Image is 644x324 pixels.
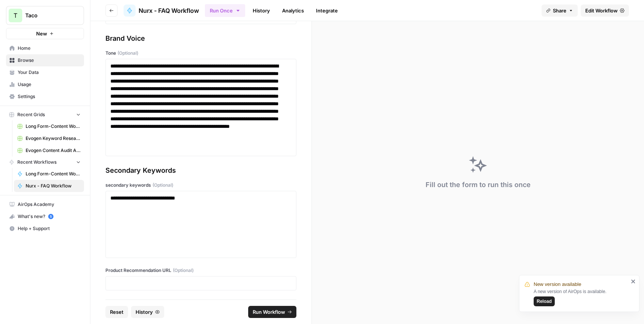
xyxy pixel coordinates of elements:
[26,170,81,177] span: Long Form-Content Workflow - AI Clients (New)
[17,159,56,166] span: Recent Workflows
[426,180,531,190] div: Fill out the form to run this once
[6,6,84,25] button: Workspace: Taco
[18,57,81,64] span: Browse
[18,81,81,88] span: Usage
[537,298,552,305] span: Reload
[278,5,308,17] a: Analytics
[6,42,84,54] a: Home
[14,180,84,192] a: Nurx - FAQ Workflow
[6,78,84,91] a: Usage
[534,288,629,306] div: A new version of AirOps is available.
[105,50,296,57] label: Tone
[153,182,173,189] span: (Optional)
[6,211,84,222] div: What's new?
[17,111,45,118] span: Recent Grids
[6,109,84,120] button: Recent Grids
[553,7,566,14] span: Share
[581,5,629,17] a: Edit Workflow
[6,210,84,223] button: What's new? 5
[36,30,47,37] span: New
[105,33,296,44] div: Brand Voice
[14,120,84,132] a: Long Form-Content Workflow - AI Clients (New) Grid
[26,123,81,130] span: Long Form-Content Workflow - AI Clients (New) Grid
[110,308,124,316] span: Reset
[25,12,71,19] span: Taco
[248,5,275,17] a: History
[6,91,84,103] a: Settings
[48,214,53,219] a: 5
[6,28,84,39] button: New
[26,135,81,142] span: Evogen Keyword Research Agent Grid
[131,306,164,318] button: History
[18,93,81,100] span: Settings
[6,66,84,78] a: Your Data
[6,54,84,66] a: Browse
[173,267,194,274] span: (Optional)
[311,5,342,17] a: Integrate
[105,182,296,189] label: secondary keywords
[6,157,84,168] button: Recent Workflows
[18,201,81,208] span: AirOps Academy
[18,45,81,52] span: Home
[6,198,84,210] a: AirOps Academy
[18,225,81,232] span: Help + Support
[26,183,81,189] span: Nurx - FAQ Workflow
[18,69,81,76] span: Your Data
[534,281,581,288] span: New version available
[124,5,199,17] a: Nurx - FAQ Workflow
[26,147,81,154] span: Evogen Content Audit Agent Grid
[14,11,17,20] span: T
[14,144,84,157] a: Evogen Content Audit Agent Grid
[585,7,618,14] span: Edit Workflow
[248,306,296,318] button: Run Workflow
[105,165,296,176] div: Secondary Keywords
[105,306,128,318] button: Reset
[631,278,636,284] button: close
[50,215,52,218] text: 5
[139,6,199,15] span: Nurx - FAQ Workflow
[118,50,138,57] span: (Optional)
[136,308,153,316] span: History
[534,296,555,306] button: Reload
[542,5,578,17] button: Share
[14,168,84,180] a: Long Form-Content Workflow - AI Clients (New)
[253,308,285,316] span: Run Workflow
[6,223,84,235] button: Help + Support
[205,4,245,17] button: Run Once
[14,132,84,144] a: Evogen Keyword Research Agent Grid
[105,267,296,274] label: Product Recommendation URL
